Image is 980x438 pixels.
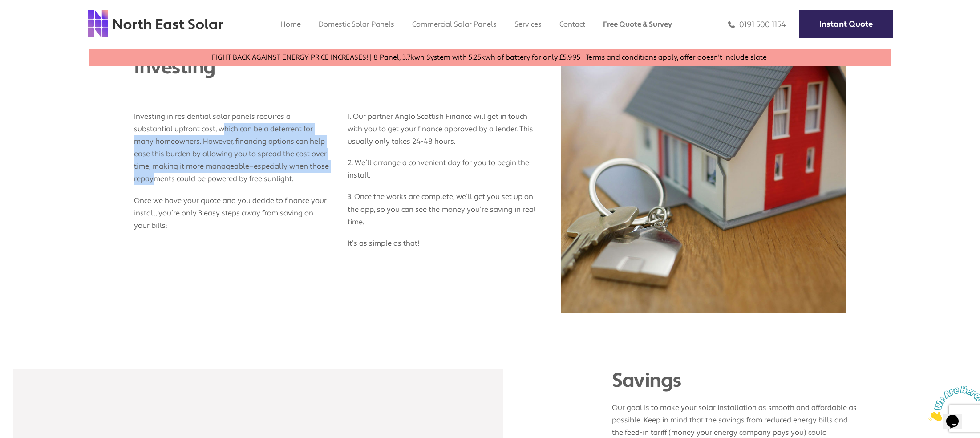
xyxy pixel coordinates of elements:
[799,10,893,38] a: Instant Quote
[134,56,468,79] div: Investing
[728,20,735,30] img: phone icon
[319,20,394,29] a: Domestic Solar Panels
[412,20,497,29] a: Commercial Solar Panels
[925,382,980,425] iframe: chat widget
[348,101,543,148] p: 1. Our partner Anglo Scottish Finance will get in touch with you to get your finance approved by ...
[134,186,330,232] p: Once we have your quote and you decide to finance your install, you’re only 3 easy steps away fro...
[280,20,301,29] a: Home
[612,369,859,393] div: Savings
[87,9,224,38] img: north east solar logo
[728,20,786,30] a: 0191 500 1154
[559,20,585,29] a: Contact
[4,4,59,39] img: Chat attention grabber
[348,228,543,250] p: It’s as simple as that!
[348,148,543,182] p: 2. We’ll arrange a convenient day for you to begin the install.
[603,20,672,29] a: Free Quote & Survey
[514,20,542,29] a: Services
[134,101,330,185] p: Investing in residential solar panels requires a substantial upfront cost, which can be a deterre...
[348,182,543,228] p: 3. Once the works are complete, we’ll get you set up on the app, so you can see the money you’re ...
[4,4,7,11] span: 1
